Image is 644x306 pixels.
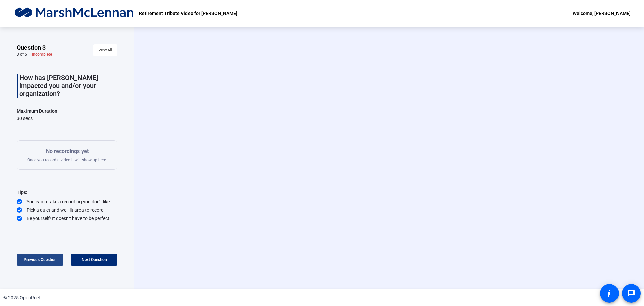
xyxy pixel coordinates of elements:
[27,147,107,163] div: Once you record a video it will show up here.
[71,254,117,266] button: Next Question
[139,9,237,17] p: Retirement Tribute Video for [PERSON_NAME]
[17,115,57,122] div: 30 secs
[17,254,63,266] button: Previous Question
[24,257,57,262] span: Previous Question
[17,198,117,205] div: You can retake a recording you don’t like
[13,7,136,20] img: OpenReel logo
[17,44,46,52] span: Question 3
[605,289,613,297] mat-icon: accessibility
[99,45,112,55] span: View All
[627,289,635,297] mat-icon: message
[93,44,117,56] button: View All
[17,52,27,57] div: 3 of 5
[17,107,57,115] div: Maximum Duration
[17,188,117,196] div: Tips:
[573,9,631,17] div: Welcome, [PERSON_NAME]
[82,257,107,262] span: Next Question
[17,215,117,222] div: Be yourself! It doesn’t have to be perfect
[27,147,107,156] p: No recordings yet
[32,52,52,57] div: Incomplete
[17,207,117,213] div: Pick a quiet and well-lit area to record
[3,294,40,301] div: © 2025 OpenReel
[19,74,117,98] p: How has [PERSON_NAME] impacted you and/or your organization?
